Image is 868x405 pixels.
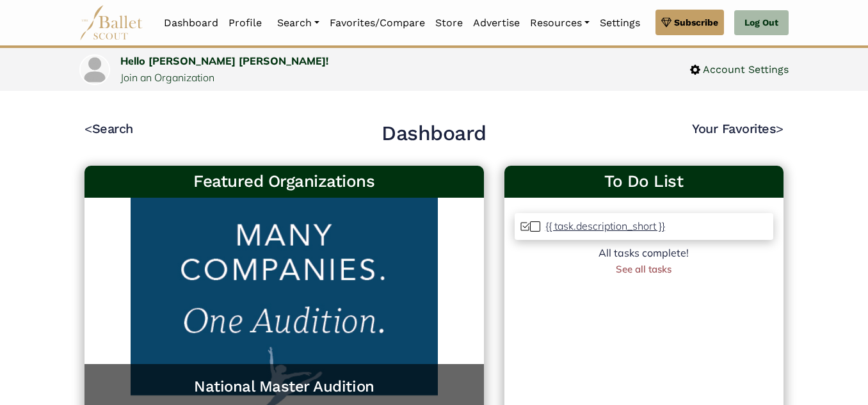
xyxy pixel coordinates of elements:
[430,10,468,36] a: Store
[382,120,486,147] h2: Dashboard
[223,10,267,36] a: Profile
[545,219,665,232] p: {{ task.description_short }}
[515,245,773,262] div: All tasks complete!
[120,54,328,67] a: Hello [PERSON_NAME] [PERSON_NAME]!
[692,121,784,136] a: Your Favorites
[120,71,214,84] a: Join an Organization
[700,61,789,78] span: Account Settings
[272,10,325,36] a: Search
[661,15,671,29] img: gem.svg
[84,121,133,136] a: <Search
[515,171,773,193] a: To Do List
[84,120,92,136] code: <
[690,61,789,78] a: Account Settings
[159,10,223,36] a: Dashboard
[674,15,718,29] span: Subscribe
[95,171,474,193] h3: Featured Organizations
[468,10,525,36] a: Advertise
[616,263,671,275] a: See all tasks
[325,10,430,36] a: Favorites/Compare
[97,377,471,397] a: National Master Audition
[81,56,109,84] img: profile picture
[525,10,595,36] a: Resources
[655,10,724,35] a: Subscribe
[734,10,789,36] a: Log Out
[595,10,645,36] a: Settings
[776,120,784,136] code: >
